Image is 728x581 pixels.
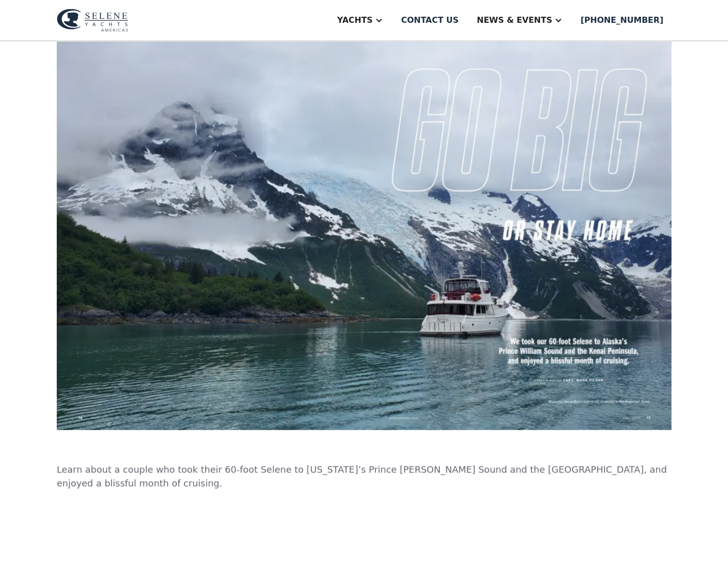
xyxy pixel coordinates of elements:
[57,462,671,490] p: Learn about a couple who took their 60-foot Selene to [US_STATE]’s Prince [PERSON_NAME] Sound and...
[401,14,458,26] div: Contact us
[477,14,552,26] div: News & EVENTS
[57,9,128,32] img: logo
[57,37,671,430] img: Go Big or Stay Home
[57,498,671,512] p: ‍
[337,14,372,26] div: Yachts
[581,14,663,26] div: [PHONE_NUMBER]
